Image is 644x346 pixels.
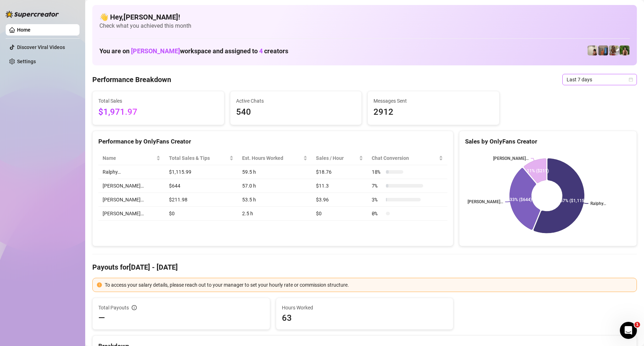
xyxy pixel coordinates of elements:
span: Sales / Hour [316,154,358,162]
text: Ralphy… [591,201,606,206]
text: [PERSON_NAME]… [468,199,503,204]
span: 7 % [372,182,383,190]
span: 4 [259,47,263,55]
span: Total Payouts [98,304,129,312]
img: Nathaniel [620,45,629,55]
span: $1,971.97 [98,106,218,119]
td: [PERSON_NAME]… [98,179,165,193]
td: $18.76 [312,165,367,179]
span: exclamation-circle [97,282,102,287]
span: 3 % [372,196,383,204]
span: — [98,312,105,324]
img: Nathaniel [609,45,619,55]
iframe: Intercom live chat [620,322,637,339]
td: 59.5 h [238,165,312,179]
span: Last 7 days [567,74,633,85]
img: Wayne [598,45,608,55]
td: 57.0 h [238,179,312,193]
td: 2.5 h [238,207,312,221]
td: $3.96 [312,193,367,207]
span: 2912 [373,106,493,119]
span: [PERSON_NAME] [131,47,180,55]
img: Ralphy [588,45,597,55]
th: Name [98,151,165,165]
td: [PERSON_NAME]… [98,207,165,221]
span: info-circle [132,305,137,310]
span: 63 [282,312,448,324]
h1: You are on workspace and assigned to creators [99,47,288,55]
td: $644 [165,179,238,193]
a: Home [17,27,31,33]
span: Name [103,154,155,162]
th: Sales / Hour [312,151,367,165]
td: $11.3 [312,179,367,193]
td: Ralphy… [98,165,165,179]
td: $0 [165,207,238,221]
div: To access your salary details, please reach out to your manager to set your hourly rate or commis... [105,281,632,289]
div: Performance by OnlyFans Creator [98,137,447,146]
div: Est. Hours Worked [242,154,302,162]
span: 18 % [372,168,383,176]
span: Total Sales [98,97,218,105]
span: 1 [634,322,640,328]
td: $1,115.99 [165,165,238,179]
text: [PERSON_NAME]… [493,156,529,161]
span: Check what you achieved this month [99,22,630,30]
span: Total Sales & Tips [169,154,228,162]
td: $211.98 [165,193,238,207]
span: Messages Sent [373,97,493,105]
th: Chat Conversion [367,151,447,165]
span: 540 [236,106,356,119]
span: 0 % [372,210,383,217]
td: $0 [312,207,367,221]
th: Total Sales & Tips [165,151,238,165]
span: Hours Worked [282,304,448,312]
a: Discover Viral Videos [17,44,65,50]
span: Active Chats [236,97,356,105]
td: [PERSON_NAME]… [98,193,165,207]
a: Settings [17,59,36,64]
h4: Performance Breakdown [92,75,171,85]
div: Sales by OnlyFans Creator [465,137,631,146]
img: logo-BBDzfeDw.svg [6,11,59,18]
td: 53.5 h [238,193,312,207]
span: calendar [629,77,633,82]
h4: 👋 Hey, [PERSON_NAME] ! [99,12,630,22]
span: Chat Conversion [372,154,437,162]
h4: Payouts for [DATE] - [DATE] [92,262,637,272]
